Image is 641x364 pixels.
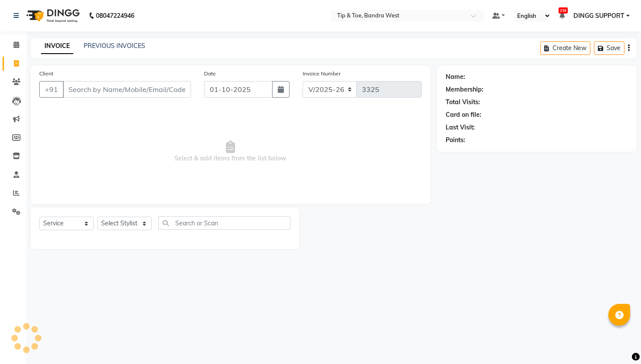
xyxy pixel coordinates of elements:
[204,70,216,78] label: Date
[446,136,465,145] div: Points:
[446,85,484,94] div: Membership:
[39,108,422,195] span: Select & add items from the list below
[39,81,64,98] button: +91
[96,3,134,28] b: 08047224946
[446,98,480,107] div: Total Visits:
[594,41,624,55] button: Save
[573,11,624,20] span: DINGG SUPPORT
[540,41,590,55] button: Create New
[158,216,290,230] input: Search or Scan
[446,110,481,119] div: Card on file:
[446,123,475,132] div: Last Visit:
[39,70,53,78] label: Client
[63,81,191,98] input: Search by Name/Mobile/Email/Code
[22,3,82,28] img: logo
[41,38,73,54] a: INVOICE
[446,72,465,82] div: Name:
[84,42,145,50] a: PREVIOUS INVOICES
[559,7,568,14] span: 238
[559,12,565,20] a: 238
[303,70,341,78] label: Invoice Number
